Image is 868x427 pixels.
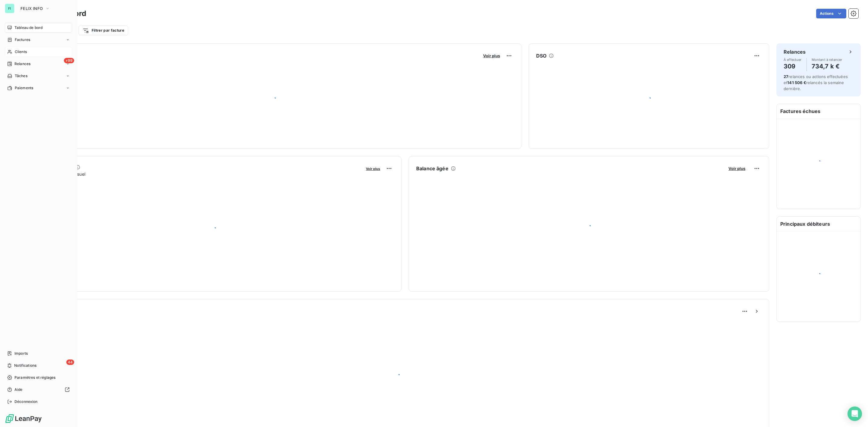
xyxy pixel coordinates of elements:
[66,359,74,365] span: 44
[15,85,33,91] span: Paiements
[14,399,38,404] span: Déconnexion
[483,53,500,58] span: Voir plus
[14,363,36,368] span: Notifications
[15,37,30,42] span: Factures
[812,61,842,71] h4: 734,7 k €
[784,74,848,91] span: relances ou actions effectuées et relancés la semaine dernière.
[787,80,806,85] span: 141 506 €
[784,58,802,61] span: À effectuer
[366,167,380,171] span: Voir plus
[784,61,802,71] h4: 309
[784,74,788,79] span: 27
[15,73,27,79] span: Tâches
[481,53,502,58] button: Voir plus
[5,385,72,394] a: Aide
[777,217,860,231] h6: Principaux débiteurs
[15,49,27,55] span: Clients
[812,58,842,61] span: Montant à relancer
[816,9,846,18] button: Actions
[5,414,42,423] img: Logo LeanPay
[727,166,747,171] button: Voir plus
[64,58,74,63] span: +99
[14,61,30,67] span: Relances
[728,166,745,171] span: Voir plus
[784,48,806,55] h6: Relances
[364,166,382,171] button: Voir plus
[777,104,860,118] h6: Factures échues
[14,25,42,30] span: Tableau de bord
[79,26,128,35] button: Filtrer par facture
[14,351,28,356] span: Imports
[536,52,546,59] h6: DSO
[14,375,55,380] span: Paramètres et réglages
[14,387,23,392] span: Aide
[416,165,448,172] h6: Balance âgée
[5,4,14,13] div: FI
[34,171,362,177] span: Chiffre d'affaires mensuel
[20,6,43,11] span: FELIX INFO
[848,407,862,421] div: Open Intercom Messenger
